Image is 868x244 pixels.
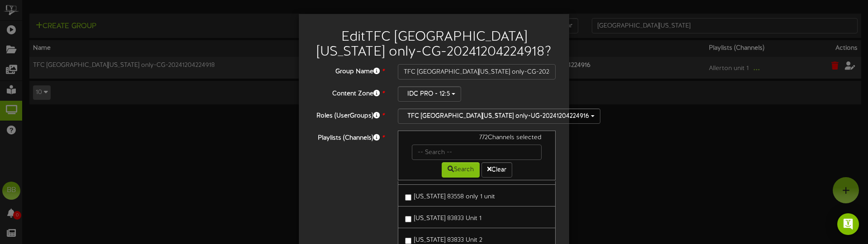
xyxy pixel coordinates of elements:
label: Content Zone [306,86,391,99]
button: Clear [481,162,512,178]
input: [US_STATE] 83833 Unit 1 [405,216,411,222]
button: IDC PRO - 12:5 [398,86,461,102]
label: Playlists (Channels) [306,131,391,143]
div: 772 Channels selected [405,133,548,145]
input: [US_STATE] 83558 only 1 unit [405,194,411,201]
label: [US_STATE] 83833 Unit 1 [405,211,481,223]
h2: Edit TFC [GEOGRAPHIC_DATA][US_STATE] only-CG-20241204224918 ? [312,30,556,60]
input: Channel Group Name [398,64,556,80]
label: Group Name [306,64,391,76]
button: TFC [GEOGRAPHIC_DATA][US_STATE] only-UG-20241204224916 [398,108,600,124]
label: [US_STATE] 83558 only 1 unit [405,189,495,202]
button: Search [442,162,480,178]
label: Roles (UserGroups) [306,108,391,121]
input: -- Search -- [412,145,542,160]
input: [US_STATE] 83833 Unit 2 [405,238,411,244]
div: Open Intercom Messenger [837,213,859,235]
